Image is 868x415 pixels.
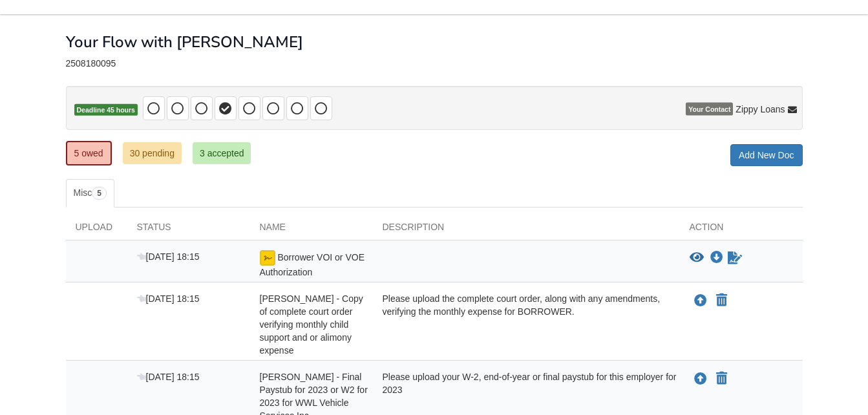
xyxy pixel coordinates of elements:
span: [DATE] 18:15 [137,372,200,382]
span: Borrower VOI or VOE Authorization [260,252,365,277]
div: Name [250,220,373,240]
div: 2508180095 [66,58,803,69]
button: View Borrower VOI or VOE Authorization [690,251,704,264]
h1: Your Flow with [PERSON_NAME] [66,34,303,50]
a: Add New Doc [730,144,803,166]
a: 5 owed [66,141,112,165]
span: [PERSON_NAME] - Copy of complete court order verifying monthly child support and or alimony expense [260,293,363,356]
span: [DATE] 18:15 [137,293,200,304]
button: Upload Ernesto Munoz - Copy of complete court order verifying monthly child support and or alimon... [693,292,708,309]
button: Declare Ernesto Munoz - Copy of complete court order verifying monthly child support and or alimo... [715,293,728,308]
a: 3 accepted [193,142,251,164]
a: 30 pending [123,142,182,164]
span: Zippy Loans [736,103,785,116]
a: Waiting for your co-borrower to e-sign [726,250,743,266]
img: esign [260,250,275,266]
div: Description [373,220,680,240]
span: 5 [92,187,107,200]
div: Action [680,220,803,240]
a: Misc [66,179,114,207]
div: Status [127,220,250,240]
span: [DATE] 18:15 [137,251,200,262]
span: Your Contact [686,103,733,116]
button: Upload Ernesto Munoz - Final Paystub for 2023 or W2 for 2023 for WWL Vehicle Services Inc [693,370,708,387]
div: Please upload the complete court order, along with any amendments, verifying the monthly expense ... [373,292,680,357]
a: Download Borrower VOI or VOE Authorization [710,253,723,263]
button: Declare Ernesto Munoz - Final Paystub for 2023 or W2 for 2023 for WWL Vehicle Services Inc not ap... [715,371,728,387]
div: Upload [66,220,127,240]
span: Deadline 45 hours [74,104,138,116]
